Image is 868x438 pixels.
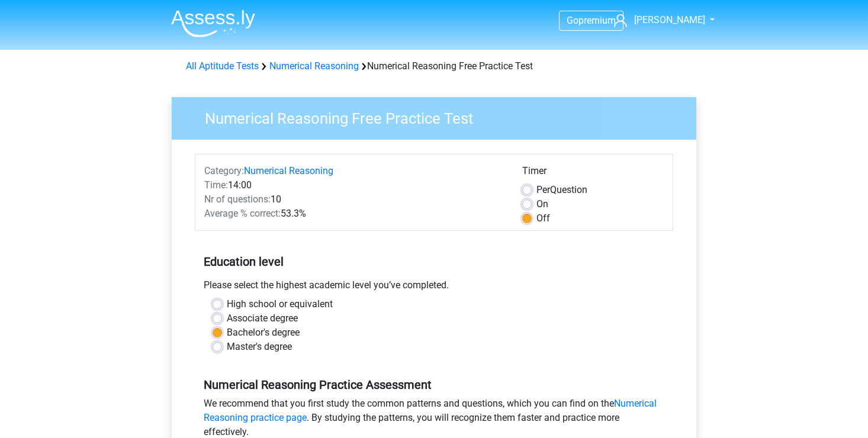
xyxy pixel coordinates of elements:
div: 14:00 [195,178,513,192]
span: Time: [204,179,228,191]
div: Timer [522,164,664,183]
a: All Aptitude Tests [186,60,259,72]
div: 53.3% [195,207,513,221]
span: Per [536,184,550,195]
div: Please select the highest academic level you’ve completed. [195,278,673,297]
label: On [536,197,548,211]
div: Numerical Reasoning Free Practice Test [181,59,687,73]
h5: Education level [204,250,664,273]
label: Associate degree [227,311,298,326]
a: [PERSON_NAME] [609,13,706,27]
span: Go [567,15,578,26]
span: [PERSON_NAME] [634,14,705,25]
label: Bachelor's degree [227,326,300,340]
label: Question [536,183,587,197]
label: Master's degree [227,340,292,354]
a: Numerical Reasoning [244,165,333,176]
a: Gopremium [560,12,623,28]
label: Off [536,211,550,226]
a: Numerical Reasoning [269,60,359,72]
img: Assessly [171,9,255,37]
h3: Numerical Reasoning Free Practice Test [191,105,687,128]
span: Category: [204,165,244,176]
span: Nr of questions: [204,194,271,205]
span: premium [578,15,616,26]
span: Average % correct: [204,208,281,219]
label: High school or equivalent [227,297,333,311]
div: 10 [195,192,513,207]
h5: Numerical Reasoning Practice Assessment [204,378,664,392]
